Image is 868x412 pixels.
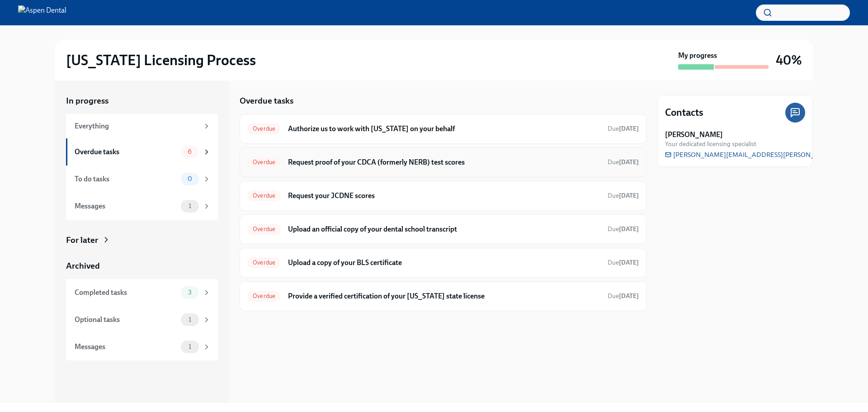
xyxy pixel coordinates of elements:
div: To do tasks [75,174,177,184]
span: September 11th, 2025 07:00 [608,124,639,133]
span: Your dedicated licensing specialist [665,140,756,148]
span: Due [608,225,639,233]
h2: [US_STATE] Licensing Process [66,51,256,69]
strong: [DATE] [619,158,639,166]
strong: [PERSON_NAME] [665,130,723,140]
a: For later [66,234,218,246]
h4: Contacts [665,106,703,119]
a: Everything [66,114,218,138]
span: Due [608,259,639,266]
span: September 2nd, 2025 07:00 [608,158,639,166]
a: Messages1 [66,193,218,220]
h3: 40% [776,52,802,68]
h6: Authorize us to work with [US_STATE] on your behalf [288,124,600,134]
strong: [DATE] [619,292,639,300]
a: OverdueRequest your JCDNE scoresDue[DATE] [247,189,639,203]
a: Archived [66,260,218,272]
a: OverdueAuthorize us to work with [US_STATE] on your behalfDue[DATE] [247,122,639,136]
h6: Request your JCDNE scores [288,191,600,201]
h6: Request proof of your CDCA (formerly NERB) test scores [288,157,600,167]
span: 1 [183,343,197,350]
span: September 11th, 2025 07:00 [608,292,639,300]
a: OverdueUpload a copy of your BLS certificateDue[DATE] [247,256,639,270]
strong: My progress [678,51,717,61]
strong: [DATE] [619,225,639,233]
div: Optional tasks [75,315,177,325]
a: In progress [66,95,218,107]
span: Overdue [247,293,281,299]
h6: Upload an official copy of your dental school transcript [288,224,600,234]
span: Due [608,158,639,166]
span: September 2nd, 2025 07:00 [608,258,639,267]
span: September 2nd, 2025 07:00 [608,191,639,200]
h6: Provide a verified certification of your [US_STATE] state license [288,291,600,301]
a: OverdueUpload an official copy of your dental school transcriptDue[DATE] [247,222,639,237]
span: Overdue [247,259,281,266]
span: September 25th, 2025 07:00 [608,225,639,233]
span: Due [608,192,639,199]
h6: Upload a copy of your BLS certificate [288,258,600,268]
a: Messages1 [66,333,218,360]
strong: [DATE] [619,125,639,133]
span: Overdue [247,125,281,132]
img: Aspen Dental [18,5,66,20]
span: Overdue [247,226,281,232]
a: Overdue tasks6 [66,138,218,166]
span: 6 [182,148,197,155]
div: Everything [75,121,199,131]
a: Optional tasks1 [66,306,218,333]
div: Overdue tasks [75,147,177,157]
span: Due [608,125,639,133]
a: To do tasks0 [66,166,218,193]
div: Completed tasks [75,288,177,298]
div: Messages [75,342,177,352]
span: 0 [182,175,198,182]
a: OverdueProvide a verified certification of your [US_STATE] state licenseDue[DATE] [247,289,639,303]
span: 1 [183,316,197,323]
strong: [DATE] [619,192,639,199]
span: Overdue [247,192,281,199]
span: 3 [183,289,197,296]
span: Overdue [247,159,281,166]
div: Messages [75,201,177,211]
span: 1 [183,203,197,209]
a: OverdueRequest proof of your CDCA (formerly NERB) test scoresDue[DATE] [247,155,639,170]
h5: Overdue tasks [240,95,293,107]
a: Completed tasks3 [66,279,218,306]
span: Due [608,292,639,300]
div: For later [66,234,98,246]
strong: [DATE] [619,259,639,266]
